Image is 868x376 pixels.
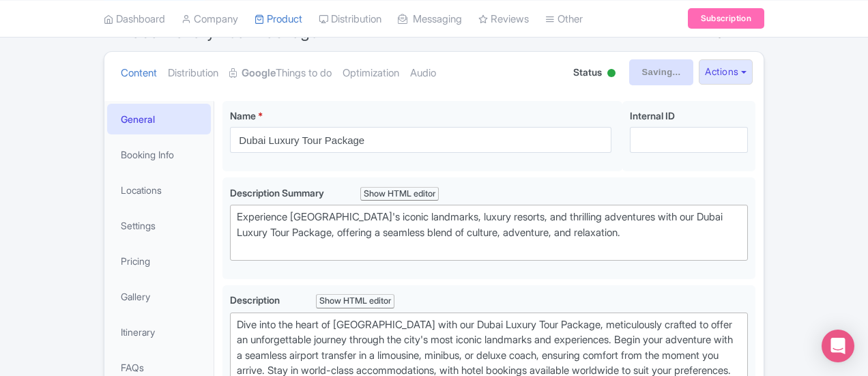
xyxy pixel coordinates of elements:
[107,317,211,347] a: Itinerary
[688,8,764,29] a: Subscription
[107,246,211,276] a: Pricing
[629,59,694,85] input: Saving...
[242,66,276,81] strong: Google
[168,52,218,95] a: Distribution
[230,110,256,121] span: Name
[410,52,436,95] a: Audio
[107,139,211,170] a: Booking Info
[573,65,602,79] span: Status
[230,187,326,199] span: Description Summary
[360,187,439,201] div: Show HTML editor
[230,294,282,306] span: Description
[316,294,394,308] div: Show HTML editor
[229,52,332,95] a: GoogleThings to do
[630,110,675,121] span: Internal ID
[822,330,854,362] div: Open Intercom Messenger
[107,104,211,134] a: General
[107,210,211,241] a: Settings
[343,52,399,95] a: Optimization
[107,175,211,205] a: Locations
[120,22,319,42] span: Dubai Luxury Tour Package
[699,59,753,85] button: Actions
[107,281,211,312] a: Gallery
[121,52,157,95] a: Content
[605,63,618,85] div: Active
[237,209,741,256] div: Experience [GEOGRAPHIC_DATA]'s iconic landmarks, luxury resorts, and thrilling adventures with ou...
